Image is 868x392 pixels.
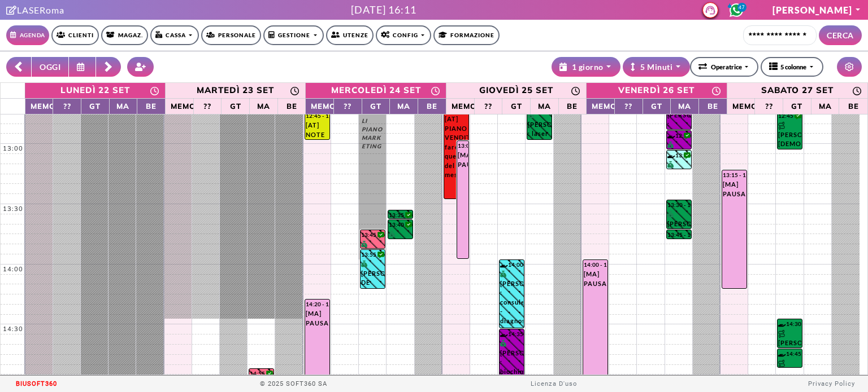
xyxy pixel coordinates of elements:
div: 5 Minuti [631,61,672,73]
div: [PERSON_NAME] DE SOCIO : check-up completo [361,259,384,288]
span: GT [646,100,668,112]
div: 14:00 - 14:35 [500,261,523,269]
span: Memo [589,100,611,112]
div: lunedì 22 set [60,84,130,97]
div: 14:00 [1,265,25,274]
a: Magaz. [101,25,148,45]
div: [PERSON_NAME] DE SOCIO : controllo braccia [361,240,384,248]
img: PERCORSO [778,360,786,368]
div: sabato 27 set [761,84,834,97]
div: 14:35 - 15:45 [500,330,523,338]
div: 14:55 - 15:10 [250,369,273,378]
div: [AT] NOTE Scaricare le fatture estere di meta e indeed e inviarle a trincia [306,121,329,139]
span: MA [814,100,836,112]
span: ?? [197,100,219,112]
div: 14:20 - 15:20 [306,300,329,309]
div: [PERSON_NAME] : waxb sopracciglia [667,160,691,169]
span: 47 [737,3,747,12]
span: Memo [449,100,471,112]
a: 25 settembre 2025 [446,83,586,98]
div: 13:40 - 13:50 [389,221,412,229]
div: [MA] PAUSA [458,151,468,169]
a: Licenza D'uso [531,380,577,387]
span: ?? [618,100,640,112]
div: [PERSON_NAME][DEMOGRAPHIC_DATA] : int. coscia [778,121,801,149]
span: MA [674,100,696,112]
span: Memo [730,100,752,112]
div: [PERSON_NAME] : biochimica baffetto [667,140,691,149]
div: 13:45 - 13:50 [667,231,707,238]
div: 13:55 - 14:15 [361,250,384,259]
i: PAGATO [667,161,676,168]
i: PAGATO [667,142,676,148]
div: 12:55 - 13:05 [667,131,691,140]
span: Memo [28,100,50,112]
span: GT [786,100,808,112]
div: [PERSON_NAME] : laser inguine completo [778,329,801,347]
i: Clicca per andare alla pagina di firma [6,6,17,15]
i: PAGATO [361,261,370,267]
a: Config [376,25,431,45]
div: 13:30 - 13:45 [667,201,691,209]
a: Personale [201,25,261,45]
div: 13:00 [1,144,25,153]
div: 13:35 - 13:40 [389,211,444,218]
span: MA [253,100,275,112]
input: Cerca cliente... [743,25,817,45]
span: MA [393,100,415,112]
span: ?? [337,100,359,112]
span: GT [505,100,527,112]
a: Cassa [150,25,199,45]
span: GT [84,100,106,112]
a: Clicca per andare alla pagina di firmaLASERoma [6,5,64,15]
i: PAGATO [500,340,509,346]
div: 14:45 - 14:55 [778,350,801,358]
a: 27 settembre 2025 [727,83,867,98]
a: Gestione [263,25,323,45]
span: Memo [309,100,331,112]
span: BE [702,100,724,112]
span: BE [140,100,162,112]
div: [PERSON_NAME] : laser viso completo -w [528,111,551,139]
span: GT [224,100,246,112]
button: CERCA [819,25,862,45]
div: [DATE] 16:11 [351,2,416,17]
div: [PERSON_NAME] : biochimica braccia w [667,101,691,129]
div: [MA] PAUSA [723,180,746,199]
span: MA [112,100,134,112]
div: 12:45 - 13:00 [306,112,329,120]
div: [PERSON_NAME] : consulenza - diagnosi [500,270,523,328]
button: OGGI [31,57,69,77]
a: [PERSON_NAME] [772,5,861,15]
img: PERCORSO [778,330,786,338]
span: BE [842,100,865,112]
i: PAGATO [500,271,509,277]
div: [MA] PAUSA [306,309,329,328]
span: ?? [56,100,78,112]
div: 13:15 - 14:15 [723,171,746,179]
button: Crea nuovo contatto rapido [127,57,154,77]
a: 23 settembre 2025 [166,83,305,98]
div: 13:30 [1,204,25,214]
i: PAGATO [389,231,397,237]
div: 13:05 - 13:15 [667,151,691,160]
div: 1 giorno [559,61,604,73]
span: MA [533,100,555,112]
div: 14:00 - 15:00 [584,261,607,269]
div: 12:45 - 13:05 [778,112,801,120]
div: 14:30 - 14:45 [778,320,801,328]
span: BE [421,100,443,112]
a: 26 settembre 2025 [587,83,726,98]
a: Formazione [433,25,500,45]
div: 13:45 - 13:55 [361,231,384,239]
i: PAGATO [528,112,536,118]
i: PAGATO [667,211,676,217]
div: [PERSON_NAME] : laser ascelle [778,359,801,367]
div: [PERSON_NAME] : laser inguine completo [667,210,691,228]
a: Agenda [6,25,49,45]
a: 22 settembre 2025 [25,83,165,98]
div: venerdì 26 set [618,84,695,97]
div: 13:00 - 14:00 [458,142,468,150]
span: ?? [758,100,780,112]
span: GT [365,100,387,112]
